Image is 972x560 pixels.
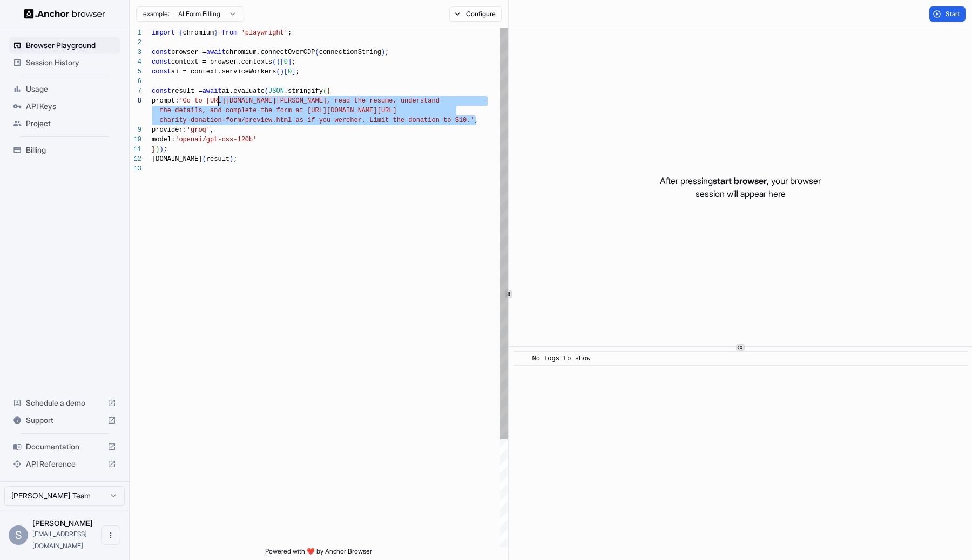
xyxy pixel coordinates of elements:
span: } [214,29,218,37]
span: model: [152,136,175,144]
img: Anchor Logo [24,9,105,19]
span: ) [230,155,233,163]
span: ( [202,155,206,163]
span: import [152,29,175,37]
span: Session History [26,57,116,68]
span: No logs to show [532,355,591,363]
div: 7 [130,86,141,96]
span: Documentation [26,441,103,452]
span: provider: [152,126,187,134]
span: Powered with ❤️ by Anchor Browser [265,547,372,560]
span: ] [292,68,295,76]
span: ​ [519,353,524,364]
span: const [152,87,171,95]
span: Support [26,415,103,426]
span: API Keys [26,101,116,112]
div: Documentation [9,438,120,455]
div: 13 [130,164,141,174]
span: [ [280,58,284,66]
div: 9 [130,125,141,135]
span: ; [164,146,167,153]
div: 10 [130,135,141,145]
span: start browser [713,175,767,186]
span: Usage [26,84,116,94]
span: result = [171,87,202,95]
span: ) [159,146,163,153]
span: , [475,117,478,124]
span: [DOMAIN_NAME][URL] [327,107,397,114]
span: , [210,126,214,134]
span: charity-donation-form/preview.html as if you were [159,117,350,124]
span: result [206,155,230,163]
div: 6 [130,77,141,86]
div: 5 [130,67,141,77]
span: const [152,49,171,56]
span: 0 [288,68,292,76]
span: example: [143,10,170,18]
span: ; [288,29,292,37]
span: 'groq' [187,126,210,134]
span: Project [26,118,116,129]
span: the details, and complete the form at [URL] [159,107,327,114]
span: sai@trylapis.com [32,530,87,550]
span: prompt: [152,97,179,105]
span: [ [284,68,288,76]
span: JSON [268,87,284,95]
span: ) [156,146,159,153]
span: 'playwright' [241,29,288,37]
button: Configure [449,6,502,22]
div: API Keys [9,98,120,115]
span: await [202,87,222,95]
span: ( [272,58,276,66]
span: const [152,58,171,66]
span: { [327,87,330,95]
span: ; [385,49,389,56]
span: Schedule a demo [26,398,103,408]
span: .stringify [284,87,323,95]
span: ( [265,87,268,95]
div: API Reference [9,455,120,473]
div: Browser Playground [9,37,120,54]
div: S [9,525,28,545]
span: ( [276,68,280,76]
button: Start [929,6,966,22]
span: ad the resume, understand [342,97,440,105]
span: Billing [26,145,116,155]
div: 2 [130,38,141,47]
span: ; [292,58,295,66]
span: ai.evaluate [222,87,265,95]
div: Support [9,412,120,429]
span: ai = context.serviceWorkers [171,68,276,76]
span: } [152,146,156,153]
span: context = browser.contexts [171,58,272,66]
span: 'Go to [URL][DOMAIN_NAME][PERSON_NAME], re [179,97,342,105]
span: 'openai/gpt-oss-120b' [175,136,256,144]
span: ) [280,68,284,76]
p: After pressing , your browser session will appear here [660,174,821,200]
span: from [222,29,238,37]
div: Schedule a demo [9,394,120,412]
span: 0 [284,58,288,66]
span: chromium.connectOverCDP [226,49,315,56]
div: 8 [130,96,141,106]
span: browser = [171,49,206,56]
div: Session History [9,54,120,71]
span: ; [233,155,237,163]
div: Billing [9,141,120,159]
span: ; [295,68,299,76]
span: ( [315,49,319,56]
span: [DOMAIN_NAME] [152,155,202,163]
div: 11 [130,145,141,154]
div: 3 [130,47,141,57]
span: chromium [183,29,214,37]
span: ( [323,87,327,95]
span: her. Limit the donation to $10.' [350,117,474,124]
span: ) [276,58,280,66]
div: Usage [9,80,120,98]
span: Sai Samrit [32,518,93,528]
span: const [152,68,171,76]
div: Project [9,115,120,132]
span: Start [946,10,961,18]
span: connectionString [319,49,381,56]
button: Open menu [101,525,120,545]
